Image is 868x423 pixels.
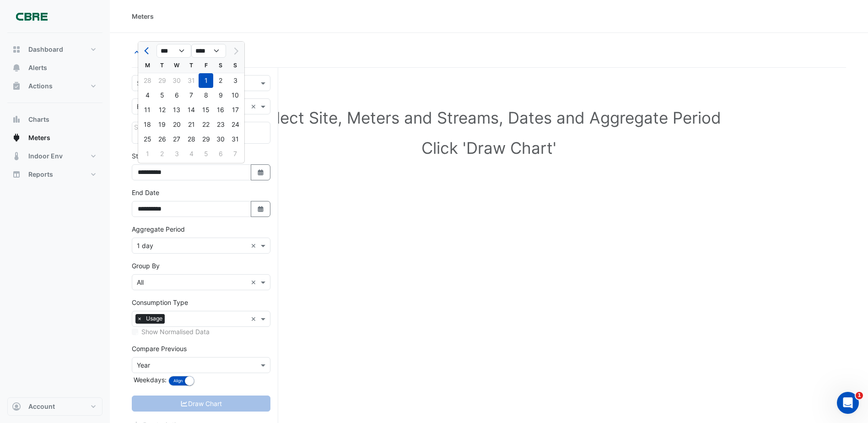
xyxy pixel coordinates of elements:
[142,43,153,58] button: Previous month
[184,88,199,103] div: Thursday, August 7, 2025
[251,241,259,250] span: Clear
[199,88,213,103] div: 8
[184,73,199,88] div: 31
[213,117,228,132] div: Saturday, August 23, 2025
[132,327,270,336] div: Select meters or streams to enable normalisation
[132,188,159,197] label: End Date
[12,81,21,91] app-icon: Actions
[213,58,228,73] div: S
[213,132,228,146] div: 30
[140,73,155,88] div: Monday, July 28, 2025
[213,103,228,117] div: Saturday, August 16, 2025
[155,132,169,146] div: Tuesday, August 26, 2025
[12,45,21,54] app-icon: Dashboard
[184,132,199,146] div: Thursday, August 28, 2025
[228,88,243,103] div: 10
[169,103,184,117] div: 13
[132,375,167,385] label: Weekdays:
[7,59,102,77] button: Alerts
[199,73,213,88] div: 1
[146,138,831,157] h1: Click 'Draw Chart'
[213,117,228,132] div: 23
[132,224,185,234] label: Aggregate Period
[28,45,63,54] span: Dashboard
[140,103,155,117] div: 11
[12,133,21,142] app-icon: Meters
[135,314,144,323] span: ×
[228,117,243,132] div: Sunday, August 24, 2025
[7,165,102,184] button: Reports
[28,133,50,142] span: Meters
[7,110,102,129] button: Charts
[837,392,859,414] iframe: Intercom live chat
[155,73,169,88] div: 29
[213,88,228,103] div: 9
[132,261,160,271] label: Group By
[132,298,188,307] label: Consumption Type
[251,102,259,111] span: Clear
[12,63,21,72] app-icon: Alerts
[184,73,199,88] div: Thursday, July 31, 2025
[12,115,21,124] app-icon: Charts
[140,117,155,132] div: 18
[155,117,169,132] div: Tuesday, August 19, 2025
[191,44,226,58] select: Select year
[155,88,169,103] div: 5
[169,117,184,132] div: 20
[184,103,199,117] div: 14
[199,132,213,146] div: Friday, August 29, 2025
[7,77,102,95] button: Actions
[155,103,169,117] div: 12
[140,103,155,117] div: Monday, August 11, 2025
[169,73,184,88] div: 30
[169,88,184,103] div: 6
[132,122,270,144] div: Click Update or Cancel in Details panel
[184,132,199,146] div: 28
[228,73,243,88] div: Sunday, August 3, 2025
[199,117,213,132] div: 22
[132,11,154,21] div: Meters
[144,314,165,323] span: Usage
[228,132,243,146] div: 31
[146,108,831,127] h1: Select Site, Meters and Streams, Dates and Aggregate Period
[7,397,102,416] button: Account
[213,103,228,117] div: 16
[155,58,169,73] div: T
[257,168,265,176] fa-icon: Select Date
[140,73,155,88] div: 28
[12,152,21,161] app-icon: Indoor Env
[155,117,169,132] div: 19
[251,277,259,287] span: Clear
[155,103,169,117] div: Tuesday, August 12, 2025
[28,152,63,161] span: Indoor Env
[7,40,102,59] button: Dashboard
[184,117,199,132] div: 21
[155,132,169,146] div: 26
[140,58,155,73] div: M
[228,103,243,117] div: Sunday, August 17, 2025
[12,170,21,179] app-icon: Reports
[199,132,213,146] div: 29
[184,88,199,103] div: 7
[169,73,184,88] div: Wednesday, July 30, 2025
[213,73,228,88] div: Saturday, August 2, 2025
[155,88,169,103] div: Tuesday, August 5, 2025
[28,63,47,72] span: Alerts
[251,314,259,324] span: Clear
[156,44,191,58] select: Select month
[169,117,184,132] div: Wednesday, August 20, 2025
[184,103,199,117] div: Thursday, August 14, 2025
[184,58,199,73] div: T
[155,73,169,88] div: Tuesday, July 29, 2025
[169,132,184,146] div: 27
[140,132,155,146] div: Monday, August 25, 2025
[7,147,102,165] button: Indoor Env
[169,88,184,103] div: Wednesday, August 6, 2025
[28,81,53,91] span: Actions
[169,58,184,73] div: W
[199,88,213,103] div: Friday, August 8, 2025
[228,103,243,117] div: 17
[169,132,184,146] div: Wednesday, August 27, 2025
[199,58,213,73] div: F
[140,88,155,103] div: Monday, August 4, 2025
